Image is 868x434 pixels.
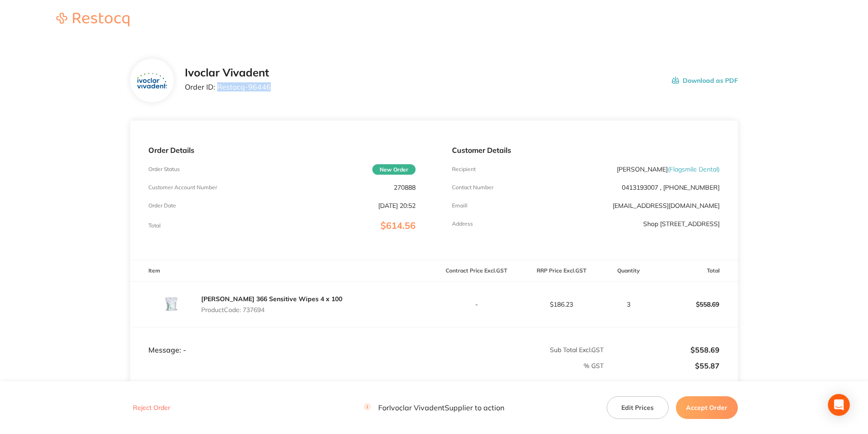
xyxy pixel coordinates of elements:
p: Emaill [452,202,467,209]
p: Customer Account Number [148,184,217,191]
p: $186.23 [519,301,604,308]
p: - [434,301,518,308]
p: Contact Number [452,184,493,191]
span: New Order [372,164,416,175]
p: Sub Total Excl. GST [434,346,604,353]
img: Restocq logo [47,13,138,26]
p: Order Date [148,202,176,209]
th: Quantity [604,260,653,282]
span: $614.56 [381,220,416,231]
div: Open Intercom Messenger [828,394,850,416]
p: Total [148,222,161,229]
p: Recipient [452,166,476,172]
p: Address [452,221,473,227]
button: Download as PDF [672,66,738,95]
p: Product Code: 737694 [201,306,342,313]
p: % GST [131,362,604,369]
th: Total [653,260,738,282]
p: 3 [604,301,652,308]
p: Customer Details [452,146,719,154]
img: Y2pub3R2NA [148,282,194,327]
th: Contract Price Excl. GST [434,260,519,282]
a: Restocq logo [47,13,138,28]
p: Shop [STREET_ADDRESS] [643,220,720,227]
td: Message: - [130,327,434,354]
button: Reject Order [130,404,173,412]
th: RRP Price Excl. GST [519,260,604,282]
p: $558.69 [653,293,737,315]
p: $558.69 [604,346,720,354]
h2: Ivoclar Vivadent [185,66,271,79]
p: [PERSON_NAME] [617,166,720,173]
p: $55.87 [604,362,720,370]
img: ZTZpajdpOQ [137,73,167,89]
p: Order Details [148,146,416,154]
a: [PERSON_NAME] 366 Sensitive Wipes 4 x 100 [201,295,342,303]
p: For Ivoclar Vivadent Supplier to action [364,404,504,412]
p: [DATE] 20:52 [378,202,416,209]
p: 270888 [394,184,416,191]
span: ( Flagsmile Dental ) [668,165,720,173]
button: Accept Order [676,396,738,419]
a: [EMAIL_ADDRESS][DOMAIN_NAME] [613,202,720,210]
p: Order ID: Restocq- 96446 [185,83,271,91]
th: Item [130,260,434,282]
button: Edit Prices [607,396,669,419]
p: Order Status [148,166,180,172]
p: 0413193007 , [PHONE_NUMBER] [622,184,720,191]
